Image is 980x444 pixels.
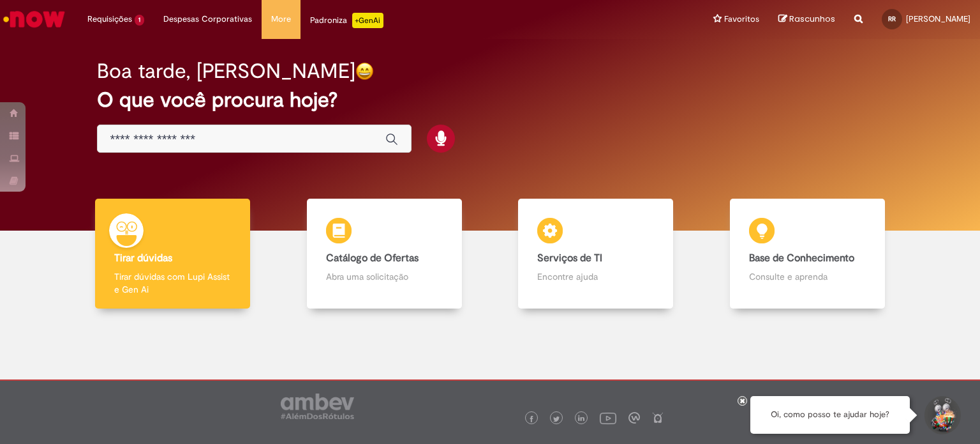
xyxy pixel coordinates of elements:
[114,270,231,296] p: Tirar dúvidas com Lupi Assist e Gen Ai
[778,13,835,26] a: Rascunhos
[310,13,383,28] div: Padroniza
[490,199,702,309] a: Serviços de TI Encontre ajuda
[923,396,961,434] button: Iniciar Conversa de Suporte
[789,13,835,25] span: Rascunhos
[281,394,354,419] img: logo_footer_ambev_rotulo_gray.png
[724,13,759,26] span: Favoritos
[1,6,67,32] img: ServiceNow
[553,416,560,422] img: logo_footer_twitter.png
[114,252,172,264] b: Tirar dúvidas
[652,412,664,424] img: logo_footer_naosei.png
[537,270,654,283] p: Encontre ajuda
[355,62,374,80] img: happy-face.png
[271,13,291,26] span: More
[749,270,866,283] p: Consulte e aprenda
[578,415,584,423] img: logo_footer_linkedin.png
[628,412,640,424] img: logo_footer_workplace.png
[702,199,914,309] a: Base de Conhecimento Consulte e aprenda
[537,252,602,264] b: Serviços de TI
[326,270,443,283] p: Abra uma solicitação
[97,60,355,82] h2: Boa tarde, [PERSON_NAME]
[279,199,491,309] a: Catálogo de Ofertas Abra uma solicitação
[163,13,252,26] span: Despesas Corporativas
[750,396,910,434] div: Oi, como posso te ajudar hoje?
[528,416,535,422] img: logo_footer_facebook.png
[135,15,144,26] span: 1
[888,15,896,23] span: RR
[906,13,970,24] span: [PERSON_NAME]
[600,410,616,426] img: logo_footer_youtube.png
[326,252,419,264] b: Catálogo de Ofertas
[67,199,279,309] a: Tirar dúvidas Tirar dúvidas com Lupi Assist e Gen Ai
[749,252,854,264] b: Base de Conhecimento
[352,13,383,28] p: +GenAi
[87,13,132,26] span: Requisições
[97,89,884,111] h2: O que você procura hoje?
